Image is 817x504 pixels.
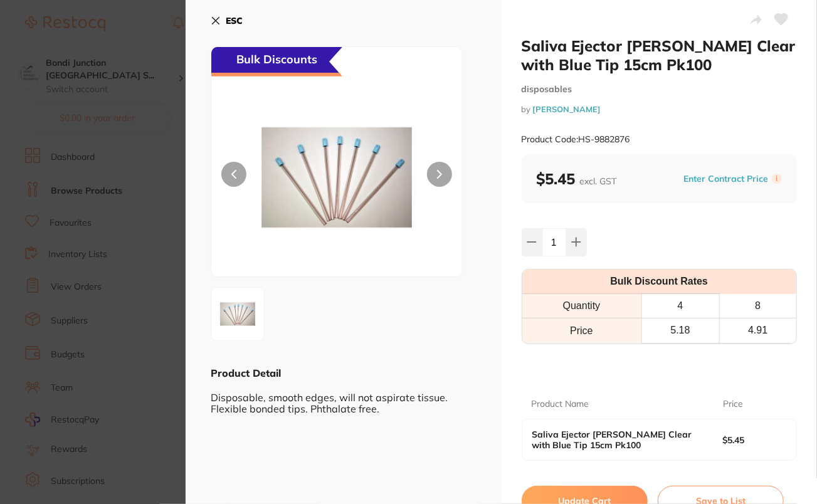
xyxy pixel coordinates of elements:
b: Saliva Ejector [PERSON_NAME] Clear with Blue Tip 15cm Pk100 [532,429,704,449]
td: Price [522,318,642,343]
span: excl. GST [580,176,617,187]
th: 4.91 [719,318,796,343]
div: Bulk Discounts [211,47,342,76]
th: Bulk Discount Rates [522,270,797,294]
p: Product Name [532,398,589,411]
th: Quantity [522,294,642,318]
th: 5.18 [641,318,719,343]
label: i [772,174,782,184]
b: ESC [226,15,243,26]
th: 8 [719,294,796,318]
button: Enter Contract Price [680,173,772,185]
small: disposables [522,84,798,95]
img: NzYuanBn [261,78,412,276]
small: Product Code: HS-9882876 [522,134,630,145]
th: 4 [641,294,719,318]
p: Price [723,398,743,411]
h2: Saliva Ejector [PERSON_NAME] Clear with Blue Tip 15cm Pk100 [522,36,798,74]
button: ESC [211,10,243,31]
div: Disposable, smooth edges, will not aspirate tissue. Flexible bonded tips. Phthalate free. [211,380,477,414]
a: [PERSON_NAME] [533,104,601,114]
b: $5.45 [723,435,780,445]
b: $5.45 [537,169,617,188]
small: by [522,105,798,114]
img: NzYuanBn [215,291,260,337]
b: Product Detail [211,367,281,379]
